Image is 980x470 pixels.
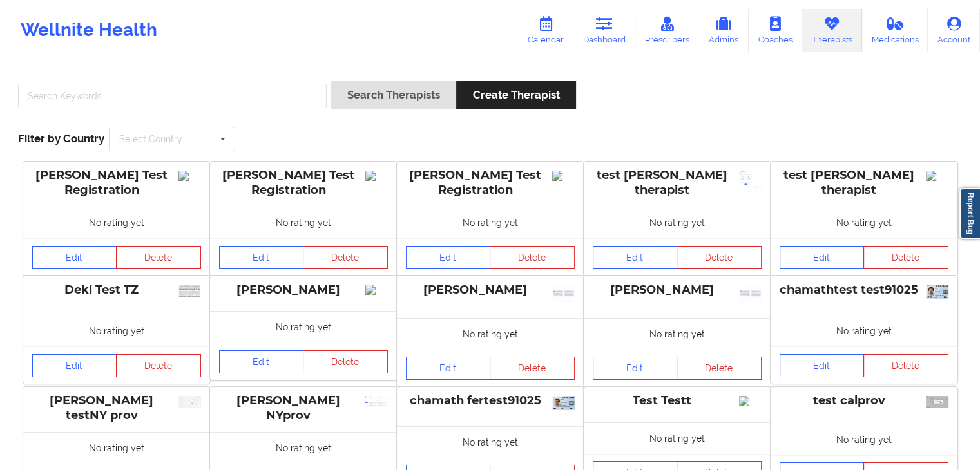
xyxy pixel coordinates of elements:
[331,81,456,109] button: Search Therapists
[219,168,388,198] div: [PERSON_NAME] Test Registration
[928,9,980,52] a: Account
[116,246,201,269] button: Delete
[406,246,491,269] a: Edit
[802,9,862,52] a: Therapists
[406,393,575,408] div: chamath fertest91025
[593,357,678,380] a: Edit
[219,246,304,269] a: Edit
[926,285,948,299] img: e8ad23b2-1b28-4728-a100-93694f26d162_uk-id-card-for-over-18s-2025.png
[365,171,388,181] img: Image%2Fplaceholer-image.png
[552,396,575,410] img: d9358f8a-bc06-445f-8268-d2f9f4327403_uk-id-card-for-over-18s-2025.png
[698,9,749,52] a: Admins
[490,246,575,269] button: Delete
[178,285,201,299] img: 6f5676ba-824e-4499-a3b8-608fa7d0dfe4_image.png
[23,207,210,238] div: No rating yet
[119,135,182,144] div: Select Country
[584,422,771,454] div: No rating yet
[32,168,201,198] div: [PERSON_NAME] Test Registration
[397,318,584,350] div: No rating yet
[219,350,304,373] a: Edit
[584,318,771,350] div: No rating yet
[18,84,327,108] input: Search Keywords
[677,357,762,380] button: Delete
[552,285,575,301] img: 81b7ea35-b2a6-4573-a824-ac5499773fcd_idcard_placeholder_copy_10.png
[863,354,948,377] button: Delete
[518,9,573,52] a: Calendar
[593,283,762,297] div: [PERSON_NAME]
[32,283,201,297] div: Deki Test TZ
[780,393,948,408] div: test calprov
[23,432,210,464] div: No rating yet
[552,171,575,181] img: Image%2Fplaceholer-image.png
[584,207,771,238] div: No rating yet
[490,357,575,380] button: Delete
[397,426,584,458] div: No rating yet
[23,315,210,346] div: No rating yet
[406,168,575,198] div: [PERSON_NAME] Test Registration
[303,350,388,373] button: Delete
[593,246,678,269] a: Edit
[178,171,201,181] img: Image%2Fplaceholer-image.png
[210,311,397,343] div: No rating yet
[780,354,865,377] a: Edit
[219,283,388,297] div: [PERSON_NAME]
[32,393,201,423] div: [PERSON_NAME] testNY prov
[926,171,948,181] img: Image%2Fplaceholer-image.png
[210,432,397,464] div: No rating yet
[863,246,948,269] button: Delete
[365,285,388,295] img: Image%2Fplaceholer-image.png
[780,168,948,198] div: test [PERSON_NAME] therapist
[365,396,388,406] img: 4551ef21-f6eb-4fc8-ba4a-d4c31f9a2c9e_image_(11).png
[178,396,201,408] img: 214764b5-c7fe-4ebc-ac69-e516a4c25416_image_(1).png
[862,9,928,52] a: Medications
[593,393,762,408] div: Test Testt
[739,285,762,301] img: 3ff83e34-c3ec-4a7f-9647-be416485ede4_idcard_placeholder_copy_10.png
[593,168,762,198] div: test [PERSON_NAME] therapist
[635,9,699,52] a: Prescribers
[780,283,948,297] div: chamathtest test91025
[959,188,980,239] a: Report Bug
[303,246,388,269] button: Delete
[739,396,762,406] img: Image%2Fplaceholer-image.png
[771,207,957,238] div: No rating yet
[739,171,762,189] img: 564b8a7f-efd8-48f2-9adc-717abd411814_image_(5).png
[32,354,117,377] a: Edit
[456,81,575,109] button: Create Therapist
[780,246,865,269] a: Edit
[771,424,957,455] div: No rating yet
[406,283,575,297] div: [PERSON_NAME]
[18,132,104,145] span: Filter by Country
[219,393,388,423] div: [PERSON_NAME] NYprov
[926,396,948,408] img: a67d8bfe-a8ab-46fb-aef0-11f98c4e78a9_image.png
[210,207,397,238] div: No rating yet
[771,315,957,346] div: No rating yet
[116,354,201,377] button: Delete
[573,9,635,52] a: Dashboard
[406,357,491,380] a: Edit
[749,9,802,52] a: Coaches
[32,246,117,269] a: Edit
[397,207,584,238] div: No rating yet
[677,246,762,269] button: Delete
